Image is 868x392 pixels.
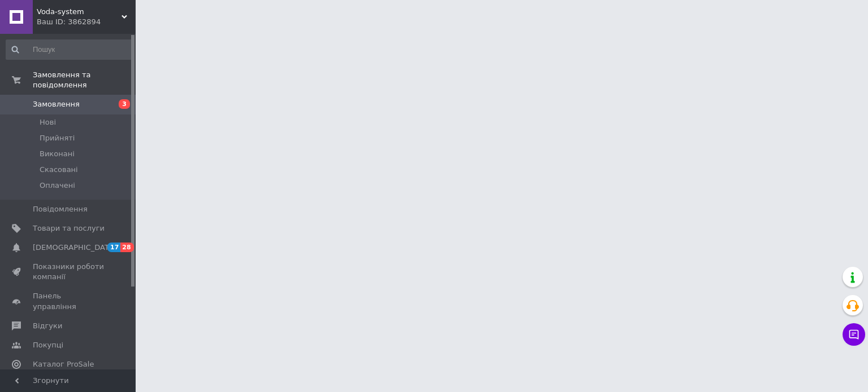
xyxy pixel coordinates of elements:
[40,180,75,191] span: Оплачені
[33,223,105,234] span: Товари та послуги
[107,243,120,252] span: 17
[33,359,94,369] span: Каталог ProSale
[40,149,75,159] span: Виконані
[33,291,105,311] span: Панель управління
[40,117,56,127] span: Нові
[33,243,116,253] span: [DEMOGRAPHIC_DATA]
[40,165,78,175] span: Скасовані
[40,133,75,143] span: Прийняті
[120,243,133,252] span: 28
[6,39,133,60] input: Пошук
[33,262,105,282] span: Показники роботи компанії
[33,340,63,350] span: Покупці
[33,70,136,90] span: Замовлення та повідомлення
[33,321,62,331] span: Відгуки
[37,7,121,17] span: Voda-system
[843,323,865,346] button: Чат з покупцем
[37,17,136,27] div: Ваш ID: 3862894
[33,204,88,214] span: Повідомлення
[33,99,80,109] span: Замовлення
[119,99,130,109] span: 3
